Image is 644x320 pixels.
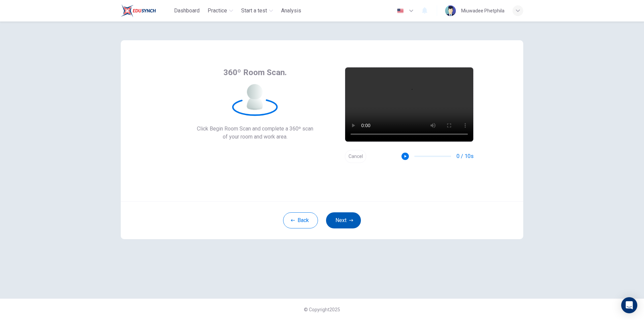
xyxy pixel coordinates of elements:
[457,152,474,160] span: 0 / 10s
[121,4,156,17] img: Train Test logo
[326,212,361,228] button: Next
[241,7,267,15] span: Start a test
[171,5,202,17] button: Dashboard
[445,5,456,16] img: Profile picture
[197,133,313,141] span: of your room and work area.
[121,4,171,17] a: Train Test logo
[278,5,304,17] button: Analysis
[304,307,340,312] span: © Copyright 2025
[281,7,301,15] span: Analysis
[197,125,313,133] span: Click Begin Room Scan and complete a 360º scan
[174,7,200,15] span: Dashboard
[461,7,504,15] div: Miuwadee Phetphila
[621,297,637,313] div: Open Intercom Messenger
[345,150,366,163] button: Cancel
[283,212,318,228] button: Back
[238,5,276,17] button: Start a test
[205,5,236,17] button: Practice
[223,67,287,78] span: 360º Room Scan.
[208,7,227,15] span: Practice
[396,8,405,13] img: en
